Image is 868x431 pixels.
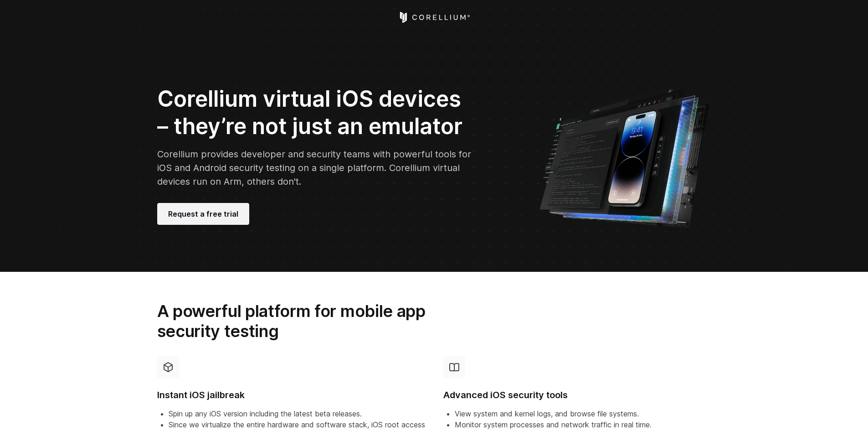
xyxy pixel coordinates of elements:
[169,408,425,419] li: Spin up any iOS version including the latest beta releases.
[455,408,711,419] li: View system and kernel logs, and browse file systems.
[168,208,238,219] span: Request a free trial
[157,147,475,188] p: Corellium provides developer and security teams with powerful tools for iOS and Android security ...
[539,82,711,228] img: Corellium UI
[455,419,711,430] li: Monitor system processes and network traffic in real time.
[157,85,475,140] h2: Corellium virtual iOS devices – they’re not just an emulator
[398,12,470,23] a: Corellium Home
[157,301,468,342] h2: A powerful platform for mobile app security testing
[443,389,711,401] h4: Advanced iOS security tools
[157,203,249,225] a: Request a free trial
[157,389,425,401] h4: Instant iOS jailbreak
